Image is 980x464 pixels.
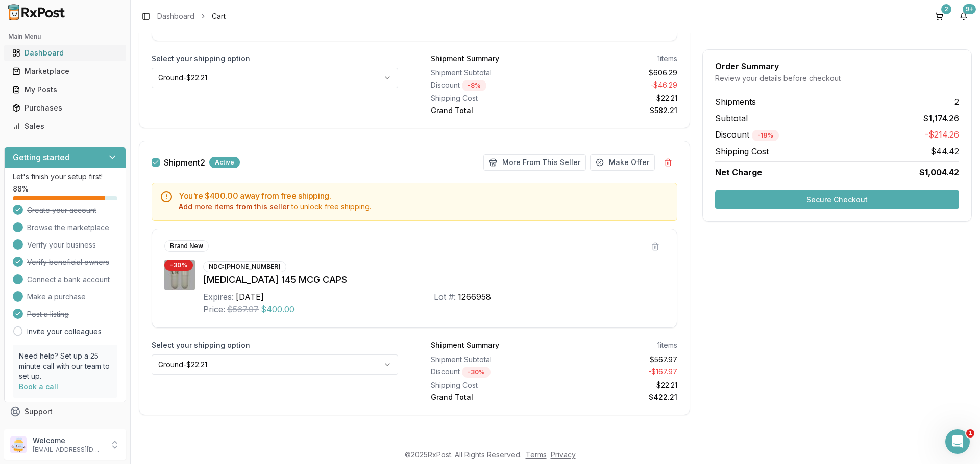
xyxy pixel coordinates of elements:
div: Lot #: [434,291,456,303]
span: Verify beneficial owners [27,257,109,267]
span: -$214.26 [925,128,959,141]
a: Book a call [19,382,58,391]
div: Discount [431,367,550,378]
span: 1 [966,429,974,438]
div: 1266958 [458,291,491,303]
span: 2 [954,96,959,108]
div: Shipment Subtotal [431,354,550,365]
div: Purchases [12,103,118,113]
span: Verify your business [27,240,96,250]
div: - 8 % [462,80,486,91]
div: 2 [941,4,951,14]
div: Shipment Summary [431,340,499,350]
p: Let's finish your setup first! [13,172,117,182]
span: Net Charge [715,167,762,177]
span: Make a purchase [27,292,86,302]
span: Subtotal [715,112,748,124]
div: NDC: [PHONE_NUMBER] [203,261,286,272]
button: Purchases [4,100,126,116]
a: Privacy [551,450,576,459]
a: Dashboard [8,44,122,62]
div: $606.29 [558,68,678,78]
h2: Main Menu [8,33,122,41]
button: Add more items from this seller [179,202,289,212]
a: Purchases [8,99,122,117]
div: Grand Total [431,392,550,402]
a: My Posts [8,80,122,99]
h3: Getting started [13,151,70,163]
div: $22.21 [558,93,678,103]
a: Sales [8,117,122,135]
span: Connect a bank account [27,275,110,285]
div: 9+ [963,4,976,14]
button: My Posts [4,81,126,98]
p: [EMAIL_ADDRESS][DOMAIN_NAME] [33,446,104,454]
div: Expires: [203,291,234,303]
div: Grand Total [431,105,550,116]
div: - 18 % [752,130,779,141]
div: to unlock free shipping. [179,202,669,212]
button: Sales [4,118,126,134]
img: RxPost Logo [4,4,69,20]
div: Marketplace [12,66,118,76]
div: [DATE] [236,291,264,303]
span: Shipment 2 [164,158,205,167]
div: - 30 % [462,367,491,378]
div: $422.21 [558,392,678,402]
div: Review your details before checkout [715,73,959,84]
span: $400.00 [261,303,295,315]
img: User avatar [10,436,27,453]
span: Cart [212,11,226,21]
button: 2 [931,8,947,24]
div: $567.97 [558,354,678,365]
label: Select your shipping option [152,340,398,350]
div: Sales [12,121,118,131]
p: Welcome [33,435,104,446]
div: Shipping Cost [431,380,550,390]
button: Secure Checkout [715,190,959,209]
div: Brand New [164,240,209,252]
button: Support [4,402,126,421]
div: Dashboard [12,48,118,58]
div: - 30 % [164,260,193,271]
div: Discount [431,80,550,91]
a: Marketplace [8,62,122,80]
button: Marketplace [4,63,126,79]
button: Make Offer [590,154,655,171]
span: $1,004.42 [919,166,959,178]
span: $1,174.26 [923,112,959,124]
label: Select your shipping option [152,53,398,64]
div: 1 items [657,340,677,350]
div: - $46.29 [558,80,678,91]
img: Linzess 145 MCG CAPS [164,260,195,290]
button: Feedback [4,421,126,439]
div: Shipment Summary [431,53,499,64]
span: Shipments [715,96,756,108]
span: $44.42 [930,145,959,157]
div: - $167.97 [558,367,678,378]
a: Terms [526,450,547,459]
span: Create your account [27,205,96,215]
span: Feedback [24,425,59,435]
button: Dashboard [4,45,126,61]
div: Shipment Subtotal [431,68,550,78]
p: Need help? Set up a 25 minute call with our team to set up. [19,351,111,381]
div: [MEDICAL_DATA] 145 MCG CAPS [203,272,665,287]
div: $582.21 [558,105,678,116]
iframe: Intercom live chat [945,429,970,454]
button: More From This Seller [483,154,586,171]
h5: You're $400.00 away from free shipping. [179,192,669,200]
span: Discount [715,129,779,140]
div: Price: [203,303,225,315]
span: Shipping Cost [715,145,769,157]
div: 1 items [657,53,677,64]
div: My Posts [12,85,118,95]
div: Active [209,157,240,168]
a: Invite your colleagues [27,326,102,337]
span: Post a listing [27,309,69,319]
div: Order Summary [715,62,959,70]
span: 88 % [13,184,29,194]
span: $567.97 [227,303,259,315]
nav: breadcrumb [157,11,226,21]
